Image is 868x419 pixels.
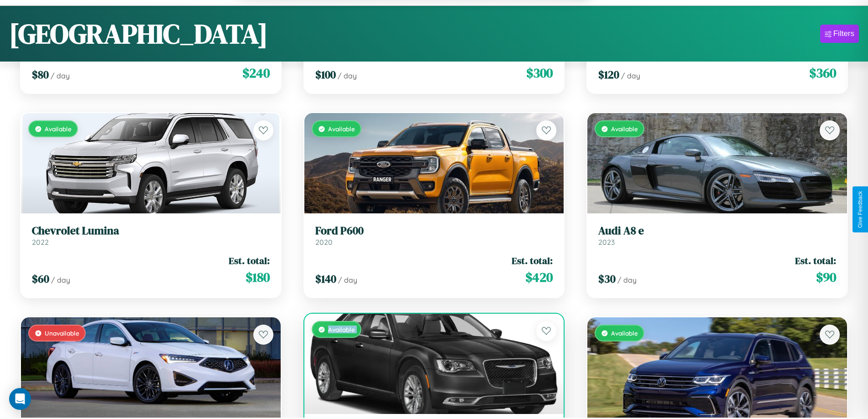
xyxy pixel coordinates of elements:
h3: Audi A8 e [598,224,836,238]
div: Filters [833,29,854,38]
span: / day [621,71,640,80]
a: Audi A8 e2023 [598,224,836,247]
span: Est. total: [795,254,836,267]
div: Give Feedback [857,191,863,228]
span: $ 120 [598,67,619,82]
span: $ 140 [315,271,336,286]
h3: Chevrolet Lumina [32,224,270,238]
span: 2022 [32,238,49,247]
span: Est. total: [229,254,270,267]
span: Available [611,125,638,133]
span: $ 360 [809,64,836,82]
a: Chevrolet Lumina2022 [32,224,270,247]
span: $ 60 [32,271,49,286]
span: / day [51,71,70,80]
span: $ 90 [816,268,836,286]
span: Unavailable [45,329,79,337]
span: $ 80 [32,67,49,82]
button: Filters [820,25,859,43]
span: 2023 [598,238,615,247]
span: / day [51,275,70,285]
span: / day [338,275,357,285]
span: $ 30 [598,271,616,286]
span: Available [328,326,355,333]
span: Est. total: [512,254,553,267]
span: $ 100 [315,67,336,82]
a: Ford P6002020 [315,224,553,247]
span: / day [338,71,357,80]
span: $ 180 [246,268,270,286]
span: 2020 [315,238,333,247]
span: / day [617,275,637,285]
span: Available [328,125,355,133]
h1: [GEOGRAPHIC_DATA] [9,15,268,52]
div: Open Intercom Messenger [9,388,31,410]
span: Available [611,329,638,337]
span: $ 420 [525,268,553,286]
span: $ 240 [242,64,270,82]
h3: Ford P600 [315,224,553,238]
span: $ 300 [526,64,553,82]
span: Available [45,125,72,133]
